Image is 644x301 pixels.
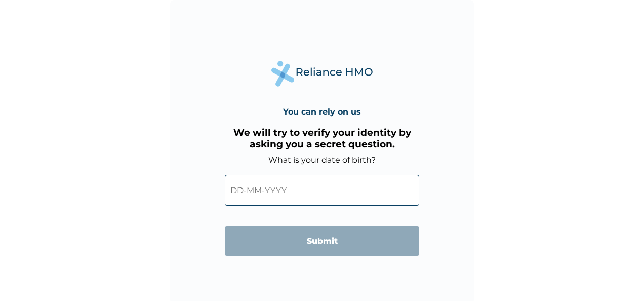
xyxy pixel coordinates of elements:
input: Submit [225,226,419,256]
img: Reliance Health's Logo [271,61,373,87]
label: What is your date of birth? [268,155,376,165]
h4: You can rely on us [283,107,361,117]
input: DD-MM-YYYY [225,175,419,206]
h3: We will try to verify your identity by asking you a secret question. [225,127,419,150]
